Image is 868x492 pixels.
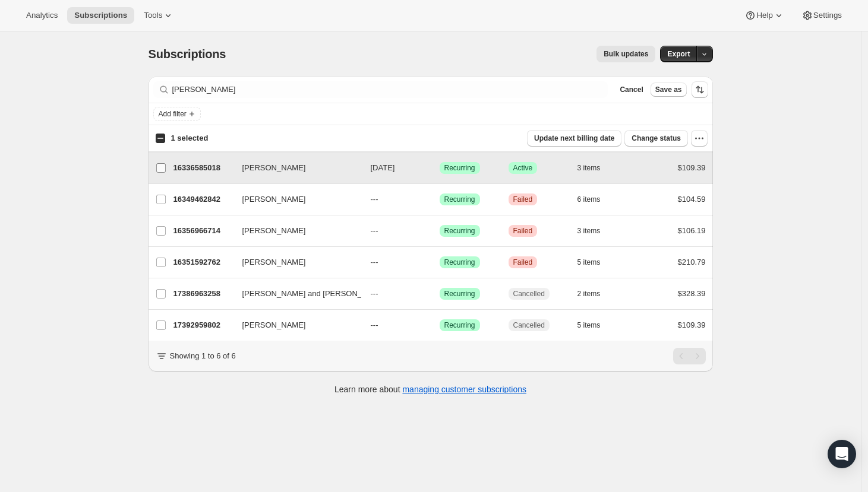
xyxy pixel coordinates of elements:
[678,195,706,204] span: $104.59
[577,160,614,176] button: 3 items
[173,225,233,237] p: 16356966714
[242,319,306,331] span: [PERSON_NAME]
[173,285,706,302] div: 17386963258[PERSON_NAME] and [PERSON_NAME]---SuccessRecurringCancelled2 items$328.39
[170,350,236,362] p: Showing 1 to 6 of 6
[235,253,354,272] button: [PERSON_NAME]
[173,160,706,176] div: 16336585018[PERSON_NAME][DATE]SuccessRecurringSuccessActive3 items$109.39
[444,163,475,173] span: Recurring
[172,81,608,98] input: Filter subscribers
[173,254,706,271] div: 16351592762[PERSON_NAME]---SuccessRecurringCriticalFailed5 items$210.79
[678,226,706,235] span: $106.19
[737,7,791,24] button: Help
[513,163,533,173] span: Active
[173,162,233,174] p: 16336585018
[678,320,706,329] span: $109.39
[678,258,706,266] span: $210.79
[371,258,378,266] span: ---
[527,130,621,147] button: Update next billing date
[173,223,706,239] div: 16356966714[PERSON_NAME]---SuccessRecurringCriticalFailed3 items$106.19
[673,348,706,364] nav: Pagination
[242,225,306,237] span: [PERSON_NAME]
[242,256,306,268] span: [PERSON_NAME]
[242,193,306,205] span: [PERSON_NAME]
[159,109,187,119] span: Add filter
[371,195,378,204] span: ---
[577,254,614,271] button: 5 items
[513,226,533,236] span: Failed
[655,85,682,94] span: Save as
[173,317,706,334] div: 17392959802[PERSON_NAME]---SuccessRecurringCancelled5 items$109.39
[74,11,127,20] span: Subscriptions
[235,158,354,177] button: [PERSON_NAME]
[632,134,681,143] span: Change status
[678,289,706,298] span: $328.39
[371,320,378,329] span: ---
[577,223,614,239] button: 3 items
[577,191,614,208] button: 6 items
[577,317,614,334] button: 5 items
[444,226,475,236] span: Recurring
[513,320,545,330] span: Cancelled
[444,258,475,267] span: Recurring
[756,11,772,20] span: Help
[577,289,601,299] span: 2 items
[19,7,65,24] button: Analytics
[513,195,533,204] span: Failed
[173,288,233,300] p: 17386963258
[137,7,181,24] button: Tools
[235,316,354,335] button: [PERSON_NAME]
[173,193,233,205] p: 16349462842
[334,383,526,395] p: Learn more about
[615,82,648,97] button: Cancel
[678,163,706,172] span: $109.39
[242,288,387,300] span: [PERSON_NAME] and [PERSON_NAME]
[444,320,475,330] span: Recurring
[577,226,601,236] span: 3 items
[444,195,475,204] span: Recurring
[596,46,655,62] button: Bulk updates
[577,258,601,267] span: 5 items
[513,258,533,267] span: Failed
[371,226,378,235] span: ---
[371,163,395,172] span: [DATE]
[26,11,58,20] span: Analytics
[794,7,849,24] button: Settings
[624,130,688,147] button: Change status
[577,285,614,302] button: 2 items
[171,132,208,144] p: 1 selected
[534,134,614,143] span: Update next billing date
[402,385,526,394] a: managing customer subscriptions
[513,289,545,299] span: Cancelled
[577,195,601,204] span: 6 items
[692,81,708,98] button: Sort the results
[577,320,601,330] span: 5 items
[149,47,226,61] span: Subscriptions
[371,289,378,298] span: ---
[144,11,162,20] span: Tools
[444,289,475,299] span: Recurring
[235,221,354,240] button: [PERSON_NAME]
[813,11,842,20] span: Settings
[604,49,648,59] span: Bulk updates
[173,319,233,331] p: 17392959802
[651,82,687,97] button: Save as
[235,284,354,303] button: [PERSON_NAME] and [PERSON_NAME]
[577,163,601,173] span: 3 items
[667,49,690,59] span: Export
[235,190,354,209] button: [PERSON_NAME]
[153,107,201,121] button: Add filter
[828,440,856,468] div: Open Intercom Messenger
[620,85,643,94] span: Cancel
[660,46,697,62] button: Export
[173,256,233,268] p: 16351592762
[242,162,306,174] span: [PERSON_NAME]
[67,7,134,24] button: Subscriptions
[173,191,706,208] div: 16349462842[PERSON_NAME]---SuccessRecurringCriticalFailed6 items$104.59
